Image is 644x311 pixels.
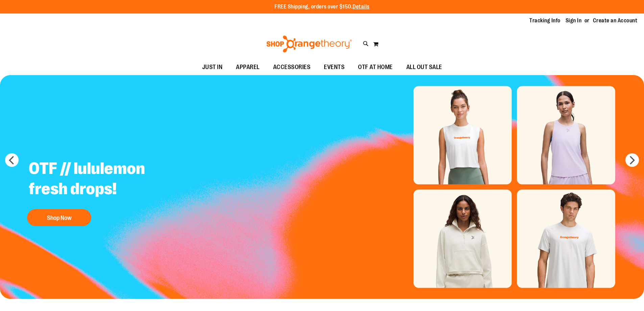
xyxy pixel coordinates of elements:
button: Shop Now [27,209,91,226]
span: APPAREL [236,60,260,75]
span: ACCESSORIES [273,60,311,75]
button: prev [5,153,19,167]
span: ALL OUT SALE [406,60,442,75]
a: Details [353,4,369,10]
span: EVENTS [324,60,344,75]
p: FREE Shipping, orders over $150. [275,3,369,11]
a: Create an Account [593,17,638,24]
span: OTF AT HOME [358,60,393,75]
a: Tracking Info [529,17,560,24]
a: OTF // lululemon fresh drops! Shop Now [24,153,192,229]
img: Shop Orangetheory [265,36,353,52]
button: next [625,153,639,167]
a: Sign In [566,17,582,24]
span: JUST IN [202,60,223,75]
h2: OTF // lululemon fresh drops! [24,153,192,206]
